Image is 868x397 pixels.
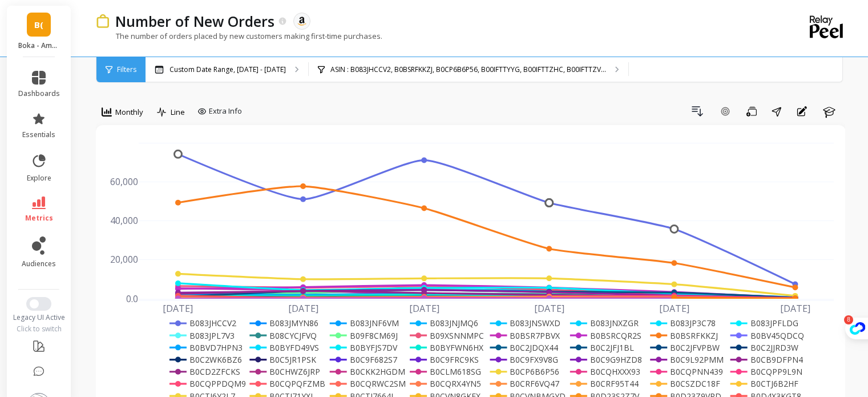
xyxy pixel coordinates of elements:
span: dashboards [18,89,60,98]
text: B0CQPQFZMB [269,379,325,390]
span: Filters [117,65,136,74]
div: Click to switch [7,324,71,334]
p: ASIN : B083JHCCV2, B0BSRFKKZJ, B0CP6B6P56, B00IFTTYYG, B00IFTTZHC, B00IFTTZV... [330,65,606,74]
div: Legacy UI Active [7,313,71,322]
span: essentials [22,130,55,139]
span: audiences [22,259,56,268]
p: Boka - Amazon (Essor) [18,41,60,50]
span: Line [171,107,185,118]
img: api.amazon.svg [297,16,307,26]
p: Number of New Orders [115,11,274,31]
p: Custom Date Range, [DATE] - [DATE] [169,65,286,74]
img: header icon [96,14,110,29]
text: B0BYFD49VS [269,342,319,353]
span: Extra Info [209,106,242,117]
span: Monthly [115,107,143,118]
button: Switch to New UI [26,297,51,311]
span: metrics [25,214,53,223]
span: B( [34,18,43,31]
p: The number of orders placed by new customers making first-time purchases. [96,31,382,41]
span: explore [27,174,51,183]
